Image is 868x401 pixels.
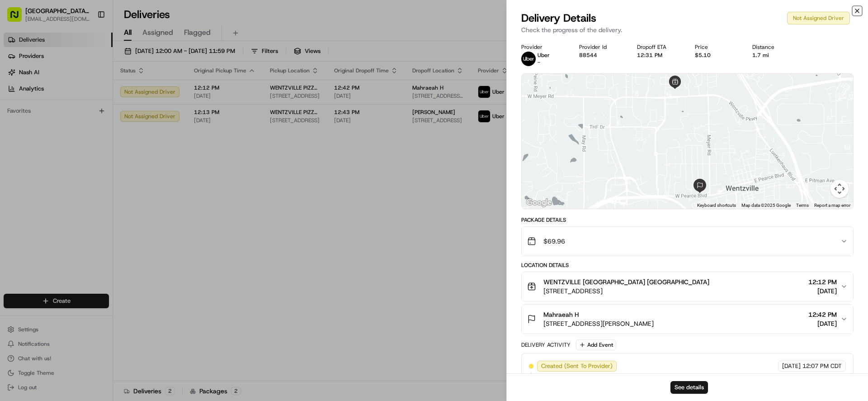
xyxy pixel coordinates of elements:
[521,262,854,269] div: Location Details
[522,272,853,301] button: WENTZVILLE [GEOGRAPHIC_DATA] [GEOGRAPHIC_DATA][STREET_ADDRESS]12:12 PM[DATE]
[76,203,84,210] div: 💻
[18,202,69,211] span: Knowledge Base
[73,199,149,215] a: 💻API Documentation
[9,118,61,125] div: Past conversations
[9,9,27,27] img: Nash
[782,362,801,370] span: [DATE]
[9,36,165,51] p: Welcome 👋
[522,305,853,334] button: Mahraeah H[STREET_ADDRESS][PERSON_NAME]12:42 PM[DATE]
[796,203,809,208] a: Terms (opens in new tab)
[670,381,708,394] button: See details
[41,95,124,103] div: We're available if you need us!
[576,339,616,350] button: Add Event
[541,362,613,370] span: Created (Sent To Provider)
[695,52,738,59] div: $5.10
[814,203,850,208] a: Report a map error
[579,52,597,59] button: 88544
[697,202,736,209] button: Keyboard shortcuts
[521,52,536,66] img: uber-new-logo.jpeg
[579,43,623,51] div: Provider Id
[522,227,853,256] button: $69.96
[808,319,837,328] span: [DATE]
[808,286,837,296] span: [DATE]
[543,277,709,286] span: WENTZVILLE [GEOGRAPHIC_DATA] [GEOGRAPHIC_DATA]
[543,286,709,296] span: [STREET_ADDRESS]
[90,224,109,231] span: Pylon
[637,43,680,51] div: Dropoff ETA
[543,310,579,319] span: Mahraeah H
[5,199,73,215] a: 📗Knowledge Base
[830,180,849,198] button: Map camera controls
[752,43,796,51] div: Distance
[752,52,796,59] div: 1.7 mi
[85,202,145,211] span: API Documentation
[521,25,854,34] p: Check the progress of the delivery.
[9,203,16,210] div: 📗
[30,140,48,148] span: [DATE]
[521,43,565,51] div: Provider
[543,237,565,246] span: $69.96
[154,89,165,100] button: Start new chat
[802,362,842,370] span: 12:07 PM CDT
[524,197,554,209] img: Google
[24,58,149,68] input: Clear
[140,116,165,127] button: See all
[521,11,596,25] span: Delivery Details
[19,86,35,103] img: 1732323095091-59ea418b-cfe3-43c8-9ae0-d0d06d6fd42c
[538,52,550,59] span: Uber
[30,165,48,172] span: [DATE]
[64,224,109,231] a: Powered byPylon
[695,43,738,51] div: Price
[521,341,571,348] div: Delivery Activity
[524,197,554,209] a: Open this area in Google Maps (opens a new window)
[538,59,540,66] span: -
[808,277,837,286] span: 12:12 PM
[808,310,837,319] span: 12:42 PM
[41,86,148,95] div: Start new chat
[543,319,654,328] span: [STREET_ADDRESS][PERSON_NAME]
[741,203,791,208] span: Map data ©2025 Google
[521,216,854,224] div: Package Details
[9,86,25,103] img: 1736555255976-a54dd68f-1ca7-489b-9aae-adbdc363a1c4
[637,52,680,59] div: 12:31 PM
